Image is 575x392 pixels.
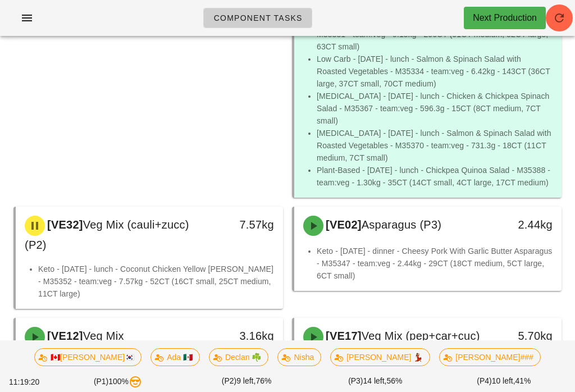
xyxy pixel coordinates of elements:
span: Component Tasks [213,13,302,22]
span: 10 left, [492,376,515,385]
li: Plant-Based - [DATE] - lunch - Chickpea Quinoa Salad - M35388 - team:veg - 1.30kg - 35CT (14CT sm... [317,164,553,189]
span: 14 left, [363,376,387,385]
li: Keto - [DATE] - lunch - Coconut Chicken Yellow [PERSON_NAME] - M35352 - team:veg - 7.57kg - 52CT ... [38,263,274,300]
span: Asparagus (P3) [362,218,441,231]
span: [VE17] [323,330,362,342]
span: 9 left, [236,376,255,385]
div: (P3) 56% [311,373,440,391]
div: 7.57kg [222,216,274,234]
div: 3.16kg [222,327,274,345]
div: Next Production [473,11,537,25]
span: 🇨🇦[PERSON_NAME]🇰🇷 [42,349,134,366]
span: [PERSON_NAME]### [446,349,533,366]
span: Veg Mix (cauli+zucc) (P2) [25,218,189,251]
div: 5.70kg [500,327,553,345]
span: [VE32] [45,218,83,231]
li: Keto - [DATE] - dinner - Cheesy Pork With Garlic Butter Asparagus - M35347 - team:veg - 2.44kg - ... [317,245,553,282]
span: Ada 🇲🇽 [158,349,193,366]
li: Low Carb - [DATE] - lunch - Salmon & Spinach Salad with Roasted Vegetables - M35334 - team:veg - ... [317,53,553,90]
div: (P4) 41% [440,373,568,391]
li: [MEDICAL_DATA] - [DATE] - lunch - Salmon & Spinach Salad with Roasted Vegetables - M35370 - team:... [317,127,553,164]
div: (P1) 100% [53,373,182,391]
span: Declan ☘️ [216,349,261,366]
span: [VE12] [45,330,83,342]
span: Veg Mix ([MEDICAL_DATA]+fen+ch.[PERSON_NAME]) (P3) [25,330,166,380]
li: [MEDICAL_DATA] - [DATE] - lunch - Chicken & Chickpea Spinach Salad - M35367 - team:veg - 596.3g -... [317,90,553,127]
div: 2.44kg [500,216,553,234]
a: Component Tasks [203,8,312,28]
div: (P2) 76% [182,373,311,391]
div: 11:19:20 [7,374,53,390]
span: [PERSON_NAME] 💃🏽 [337,349,423,366]
span: [VE02] [323,218,362,231]
span: Nisha [285,349,314,366]
span: Veg Mix (pep+car+cuc) (P3) [303,330,480,362]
